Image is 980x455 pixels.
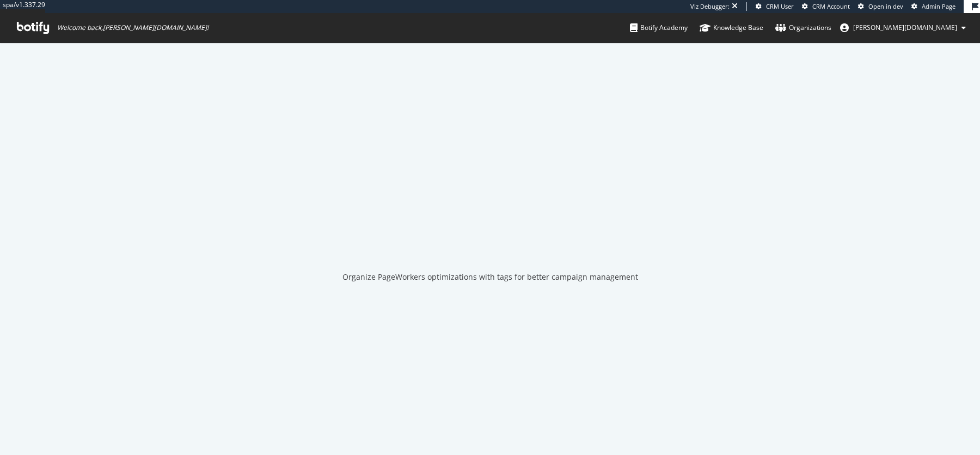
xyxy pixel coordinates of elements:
[690,2,730,11] div: Viz Debugger:
[766,2,794,10] span: CRM User
[342,272,638,282] div: Organize PageWorkers optimizations with tags for better campaign management
[630,22,688,33] div: Botify Academy
[451,215,529,254] div: animation
[853,23,957,32] span: jenny.ren
[57,23,209,32] span: Welcome back, [PERSON_NAME][DOMAIN_NAME] !
[700,22,763,33] div: Knowledge Base
[922,2,955,10] span: Admin Page
[911,2,955,11] a: Admin Page
[802,2,850,11] a: CRM Account
[700,13,763,42] a: Knowledge Base
[775,13,831,42] a: Organizations
[868,2,903,10] span: Open in dev
[858,2,903,11] a: Open in dev
[775,22,831,33] div: Organizations
[812,2,850,10] span: CRM Account
[630,13,688,42] a: Botify Academy
[756,2,794,11] a: CRM User
[831,19,975,36] button: [PERSON_NAME][DOMAIN_NAME]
